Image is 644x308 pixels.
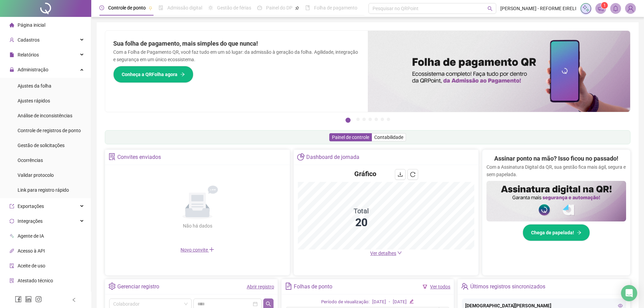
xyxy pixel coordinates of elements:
div: Não há dados [166,222,229,230]
p: Com a Folha de Pagamento QR, você faz tudo em um só lugar: da admissão à geração da folha. Agilid... [113,48,360,63]
span: home [9,23,14,27]
span: reload [410,172,415,177]
div: [DATE] [393,299,407,306]
span: eye [618,303,623,308]
span: instagram [35,296,42,303]
span: pushpin [148,6,152,10]
span: facebook [15,296,22,303]
span: sync [9,219,14,223]
sup: 1 [601,2,608,9]
span: Validar protocolo [18,172,54,178]
div: Últimos registros sincronizados [470,281,545,292]
span: Administração [18,67,48,72]
span: 1 [603,3,606,8]
span: Integrações [18,218,43,224]
span: Gestão de solicitações [18,143,65,148]
span: user-add [9,38,14,42]
span: Gestão de férias [217,5,251,10]
span: linkedin [25,296,32,303]
span: Relatórios [18,52,39,57]
button: Conheça a QRFolha agora [113,66,193,83]
div: Open Intercom Messenger [621,285,637,301]
a: Abrir registro [247,284,274,289]
h2: Assinar ponto na mão? Isso ficou no passado! [494,154,618,163]
button: 3 [362,118,366,121]
span: Ajustes da folha [18,83,51,89]
span: file-text [285,283,292,290]
span: search [487,6,493,11]
span: [PERSON_NAME] - REFORME EIRELI [500,5,576,12]
span: Acesso à API [18,248,45,254]
span: Atestado técnico [18,278,53,283]
span: search [266,301,271,307]
a: Ver detalhes down [370,251,402,256]
span: file-done [159,5,163,10]
span: Página inicial [18,22,45,28]
span: bell [613,5,619,11]
span: left [72,298,76,302]
span: Link para registro rápido [18,187,69,193]
span: notification [598,5,604,11]
span: pie-chart [297,153,304,160]
a: Ver todos [430,284,450,289]
span: Conheça a QRFolha agora [122,71,177,78]
span: api [9,248,14,253]
span: setting [109,283,116,290]
span: clock-circle [99,5,104,10]
span: Análise de inconsistências [18,113,72,118]
img: sparkle-icon.fc2bf0ac1784a2077858766a79e2daf3.svg [582,5,590,12]
button: Chega de papelada! [523,224,590,241]
button: 2 [356,118,360,121]
span: arrow-right [180,72,185,77]
span: Chega de papelada! [531,229,574,236]
span: Painel de controle [332,135,369,140]
button: 7 [387,118,390,121]
button: 5 [375,118,378,121]
span: download [398,172,403,177]
span: book [305,5,310,10]
div: Dashboard de jornada [306,151,359,163]
div: Convites enviados [117,151,161,163]
span: Exportações [18,204,44,209]
img: banner%2F8d14a306-6205-4263-8e5b-06e9a85ad873.png [368,31,630,112]
span: edit [409,299,414,304]
span: Folha de pagamento [314,5,357,10]
span: Controle de registros de ponto [18,128,81,133]
span: Aceite de uso [18,263,45,268]
span: solution [9,278,14,283]
span: Ajustes rápidos [18,98,50,103]
div: Período de visualização: [321,299,369,306]
img: 70416 [625,3,636,14]
span: audit [9,263,14,268]
span: team [461,283,468,290]
span: Ocorrências [18,158,43,163]
span: solution [109,153,116,160]
span: filter [423,284,427,289]
span: Agente de IA [18,233,44,239]
div: Gerenciar registro [117,281,159,292]
span: plus [209,247,214,252]
span: Controle de ponto [108,5,146,10]
span: export [9,204,14,209]
button: 1 [345,118,351,123]
span: arrow-right [577,230,581,235]
span: Cadastros [18,37,40,43]
div: [DATE] [372,299,386,306]
button: 4 [368,118,372,121]
span: down [397,251,402,255]
span: file [9,52,14,57]
span: Ver detalhes [370,251,396,256]
span: lock [9,67,14,72]
img: banner%2F02c71560-61a6-44d4-94b9-c8ab97240462.png [486,181,626,221]
span: Contabilidade [374,135,403,140]
span: Admissão digital [167,5,202,10]
span: Painel do DP [266,5,292,10]
h2: Sua folha de pagamento, mais simples do que nunca! [113,39,360,48]
span: dashboard [257,5,262,10]
span: Novo convite [181,247,214,253]
div: Folhas de ponto [294,281,332,292]
div: - [389,299,390,306]
h4: Gráfico [354,169,376,179]
span: pushpin [295,6,299,10]
span: sun [208,5,213,10]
